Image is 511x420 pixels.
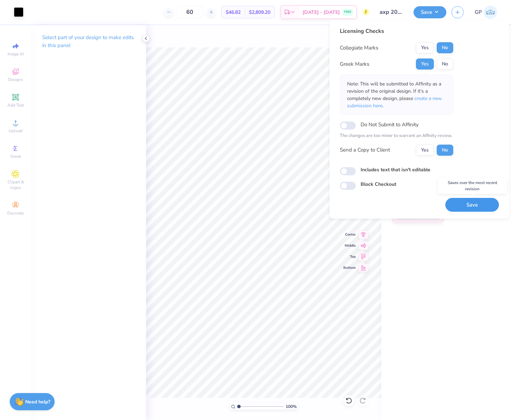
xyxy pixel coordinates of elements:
[374,5,408,19] input: Untitled Design
[3,179,28,190] span: Clipart & logos
[7,102,24,108] span: Add Text
[484,6,497,19] img: Germaine Penalosa
[414,6,446,18] button: Save
[347,80,446,109] p: Note: This will be submitted to Affinity as a revision of the original design. If it's a complete...
[340,27,453,35] div: Licensing Checks
[10,154,21,159] span: Greek
[437,58,453,70] button: No
[475,8,482,16] span: GP
[343,243,356,248] span: Middle
[286,403,297,410] span: 100 %
[343,265,356,270] span: Bottom
[8,51,24,57] span: Image AI
[416,42,434,53] button: Yes
[475,6,497,19] a: GP
[249,9,270,16] span: $2,809.20
[343,232,356,237] span: Center
[361,166,430,173] label: Includes text that isn't editable
[361,120,419,129] label: Do Not Submit to Affinity
[437,145,453,156] button: No
[438,178,507,194] div: Saves over the most recent revision
[445,198,499,212] button: Save
[361,181,396,188] label: Block Checkout
[9,128,22,134] span: Upload
[7,210,24,216] span: Decorate
[176,6,203,18] input: – –
[340,44,378,52] div: Collegiate Marks
[25,399,50,405] strong: Need help?
[416,145,434,156] button: Yes
[343,254,356,259] span: Top
[340,146,390,154] div: Send a Copy to Client
[303,9,340,16] span: [DATE] - [DATE]
[226,9,241,16] span: $46.82
[8,77,23,82] span: Designs
[340,133,453,139] p: The changes are too minor to warrant an Affinity review.
[416,58,434,70] button: Yes
[437,42,453,53] button: No
[344,10,351,15] span: FREE
[340,60,369,68] div: Greek Marks
[42,34,135,49] p: Select part of your design to make edits in this panel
